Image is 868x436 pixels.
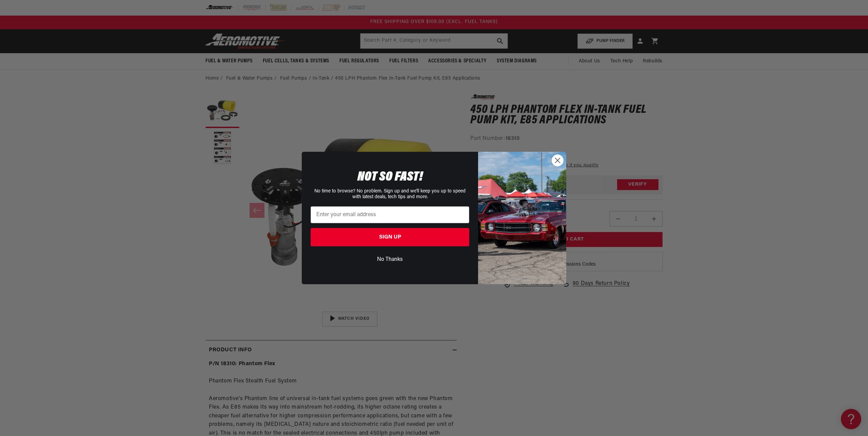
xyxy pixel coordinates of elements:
[552,154,564,166] button: Close dialog
[311,228,469,246] button: SIGN UP
[314,189,466,200] span: No time to browse? No problem. Sign up and we'll keep you up to speed with latest deals, tech tip...
[311,253,469,266] button: No Thanks
[478,152,566,284] img: 85cdd541-2605-488b-b08c-a5ee7b438a35.jpeg
[311,206,469,223] input: Enter your email address
[357,170,423,184] span: NOT SO FAST!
